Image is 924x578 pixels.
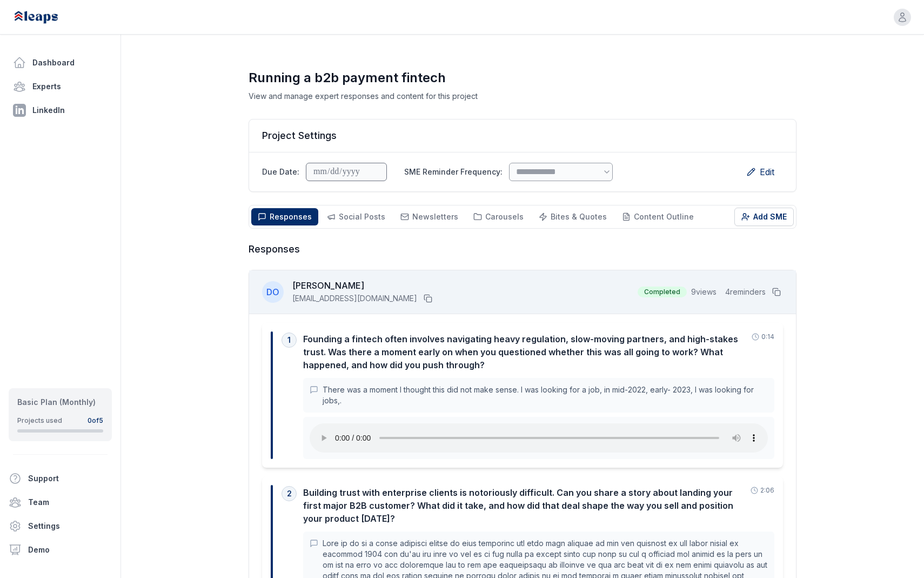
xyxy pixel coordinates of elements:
a: Team [4,491,116,513]
button: Bites & Quotes [532,208,613,225]
audio: Your browser does not support the audio element. [310,423,768,453]
span: Responses [270,212,312,221]
div: 1 [282,333,297,348]
img: Leaps [13,5,82,29]
span: 0:14 [761,333,774,341]
div: Founding a fintech often involves navigating heavy regulation, slow-moving partners, and high-sta... [303,333,745,371]
div: 2 [282,486,297,501]
a: LinkedIn [9,99,112,121]
button: Responses [251,208,318,225]
p: There was a moment I thought this did not make sense. I was looking for a job, in mid-2022, early... [323,384,768,406]
button: Copy all responses [770,285,783,298]
button: Support [4,468,108,489]
button: Content Outline [615,208,700,225]
button: Carousels [467,208,530,225]
h2: Project Settings [262,128,783,143]
a: Settings [4,515,116,537]
span: 4 reminders [725,287,766,297]
button: Newsletters [394,208,465,225]
span: [EMAIL_ADDRESS][DOMAIN_NAME] [292,293,417,304]
h1: Running a b2b payment fintech [249,69,796,87]
div: Basic Plan (Monthly) [17,397,103,408]
span: 2:06 [760,486,774,495]
span: Completed [638,287,687,297]
button: Add SME [734,208,794,226]
a: Demo [4,539,116,561]
label: Due Date: [262,167,299,177]
span: Newsletters [412,212,458,221]
div: DO [262,281,284,303]
span: Social Posts [339,212,385,221]
label: SME Reminder Frequency: [404,167,503,177]
p: View and manage expert responses and content for this project [249,91,796,102]
a: Experts [9,76,112,97]
div: Projects used [17,416,62,425]
a: Dashboard [9,52,112,74]
div: 0 of 5 [88,416,103,425]
button: Edit [738,161,783,183]
p: Building trust with enterprise clients is notoriously difficult. Can you share a story about land... [303,486,744,525]
span: Content Outline [634,212,694,221]
span: Bites & Quotes [551,212,607,221]
h3: [PERSON_NAME] [292,279,434,292]
button: Social Posts [320,208,392,225]
span: Carousels [485,212,524,221]
h3: Responses [249,242,796,257]
span: Edit [760,165,774,178]
span: 9 views [691,287,717,297]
